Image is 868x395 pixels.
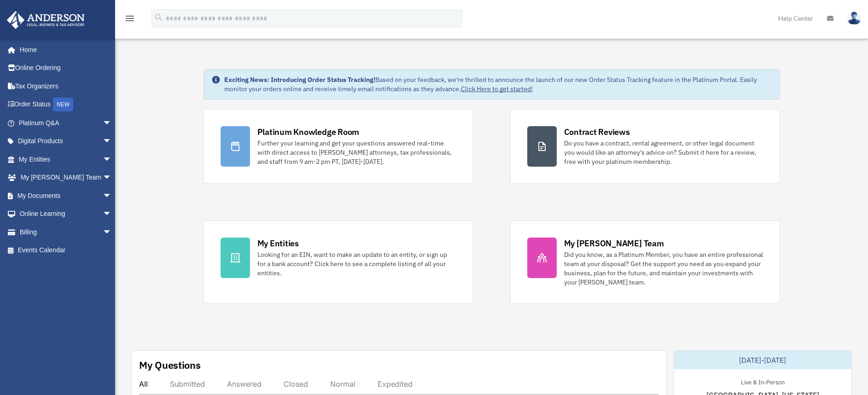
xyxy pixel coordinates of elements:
div: Live & In-Person [734,377,792,386]
a: Platinum Knowledge Room Further your learning and get your questions answered real-time with dire... [204,109,473,184]
a: My Entities Looking for an EIN, want to make an update to an entity, or sign up for a bank accoun... [204,221,473,304]
div: Answered [227,379,262,389]
div: My [PERSON_NAME] Team [564,238,664,249]
div: NEW [53,98,73,111]
a: Platinum Q&Aarrow_drop_down [6,114,126,132]
a: Online Ordering [6,59,126,77]
span: arrow_drop_down [103,205,121,224]
div: My Entities [257,238,299,249]
div: Further your learning and get your questions answered real-time with direct access to [PERSON_NAM... [257,139,456,166]
a: Order StatusNEW [6,95,126,114]
span: arrow_drop_down [103,168,121,187]
i: menu [124,13,135,24]
span: arrow_drop_down [103,186,121,205]
div: Closed [284,379,308,389]
div: All [139,379,148,389]
a: Digital Productsarrow_drop_down [6,132,126,151]
i: search [154,12,164,23]
div: Normal [330,379,355,389]
a: Online Learningarrow_drop_down [6,205,126,223]
a: My Entitiesarrow_drop_down [6,150,126,168]
span: arrow_drop_down [103,223,121,242]
a: Click Here to get started! [461,85,533,93]
div: [DATE]-[DATE] [674,351,851,369]
div: Based on your feedback, we're thrilled to announce the launch of our new Order Status Tracking fe... [224,75,772,93]
a: Contract Reviews Do you have a contract, rental agreement, or other legal document you would like... [510,109,780,184]
div: Expedited [378,379,413,389]
div: My Questions [139,358,201,372]
a: Tax Organizers [6,77,126,95]
div: Looking for an EIN, want to make an update to an entity, or sign up for a bank account? Click her... [257,250,456,278]
strong: Exciting News: Introducing Order Status Tracking! [224,76,375,84]
a: My [PERSON_NAME] Team Did you know, as a Platinum Member, you have an entire professional team at... [510,221,780,304]
span: arrow_drop_down [103,114,121,133]
div: Platinum Knowledge Room [257,126,360,138]
span: arrow_drop_down [103,150,121,169]
div: Did you know, as a Platinum Member, you have an entire professional team at your disposal? Get th... [564,250,763,287]
a: Events Calendar [6,241,126,260]
a: My [PERSON_NAME] Teamarrow_drop_down [6,168,126,187]
a: menu [124,16,135,24]
span: arrow_drop_down [103,132,121,151]
div: Contract Reviews [564,126,630,138]
img: User Pic [847,12,861,25]
a: My Documentsarrow_drop_down [6,186,126,205]
img: Anderson Advisors Platinum Portal [4,11,87,29]
a: Billingarrow_drop_down [6,223,126,241]
a: Home [6,41,121,59]
div: Submitted [170,379,205,389]
div: Do you have a contract, rental agreement, or other legal document you would like an attorney's ad... [564,139,763,166]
